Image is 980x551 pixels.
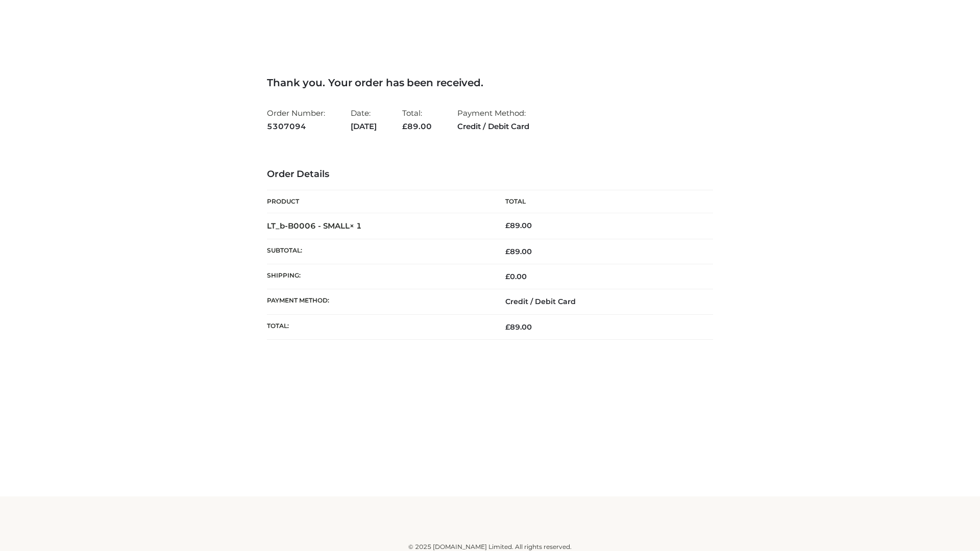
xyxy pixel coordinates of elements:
span: £ [505,272,510,281]
bdi: 0.00 [505,272,527,281]
th: Payment method: [267,289,490,314]
th: Shipping: [267,264,490,289]
span: 89.00 [402,121,432,131]
strong: Credit / Debit Card [457,120,529,133]
strong: 5307094 [267,120,325,133]
span: £ [402,121,407,131]
span: £ [505,221,510,230]
th: Subtotal: [267,239,490,264]
li: Order Number: [267,104,325,135]
li: Payment Method: [457,104,529,135]
span: £ [505,247,510,256]
strong: × 1 [350,221,362,231]
th: Product [267,190,490,213]
h3: Order Details [267,169,713,180]
strong: [DATE] [351,120,377,133]
th: Total: [267,314,490,339]
th: Total [490,190,713,213]
li: Date: [351,104,377,135]
td: Credit / Debit Card [490,289,713,314]
span: 89.00 [505,247,532,256]
h3: Thank you. Your order has been received. [267,77,713,89]
bdi: 89.00 [505,221,532,230]
strong: LT_b-B0006 - SMALL [267,221,362,231]
li: Total: [402,104,432,135]
span: 89.00 [505,322,532,332]
span: £ [505,322,510,332]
